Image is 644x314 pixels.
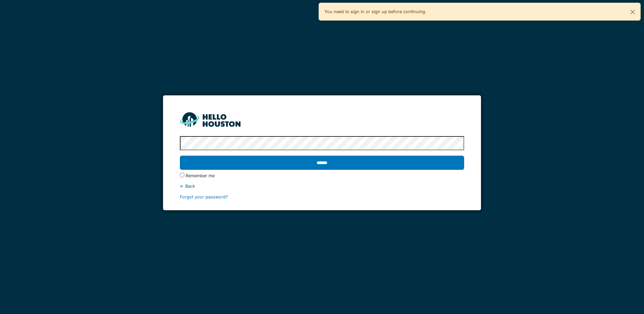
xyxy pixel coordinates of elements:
a: Forgot your password? [180,194,228,199]
div: ← Back [180,183,464,189]
div: You need to sign in or sign up before continuing. [319,3,641,21]
img: HH_line-BYnF2_Hg.png [180,112,240,127]
label: Remember me [186,172,215,179]
button: Close [625,3,640,21]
